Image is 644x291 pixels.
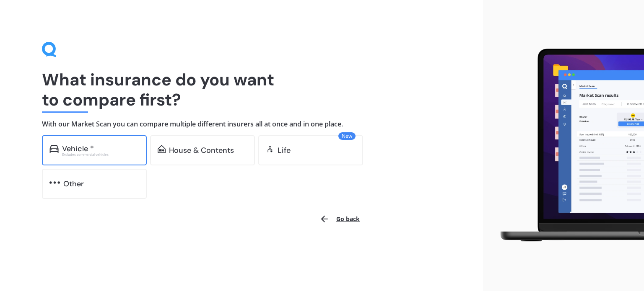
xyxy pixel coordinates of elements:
span: New [338,132,356,140]
h4: With our Market Scan you can compare multiple different insurers all at once and in one place. [42,120,441,129]
img: laptop.webp [490,44,644,247]
div: Life [278,146,291,155]
button: Go back [314,209,365,229]
img: other.81dba5aafe580aa69f38.svg [49,178,60,187]
div: Excludes commercial vehicles [62,153,139,156]
div: House & Contents [169,146,234,155]
div: Vehicle * [62,144,94,153]
img: home-and-contents.b802091223b8502ef2dd.svg [158,145,166,153]
div: Other [63,180,84,188]
img: car.f15378c7a67c060ca3f3.svg [49,145,59,153]
h1: What insurance do you want to compare first? [42,70,441,110]
img: life.f720d6a2d7cdcd3ad642.svg [266,145,274,153]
